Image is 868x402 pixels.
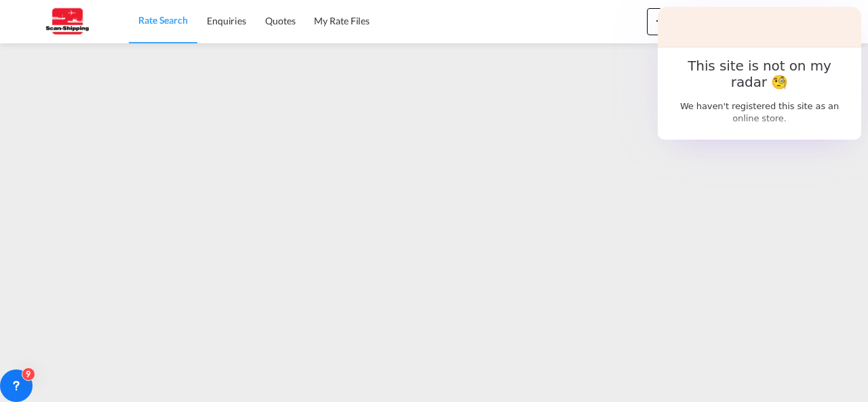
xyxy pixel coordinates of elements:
p: We haven't registered this site as an online store. [673,100,847,125]
span: New [652,15,703,26]
button: icon-plus 400-fgNewicon-chevron-down [647,8,709,35]
span: Rate Search [138,14,188,26]
span: Enquiries [207,15,246,26]
img: 123b615026f311ee80dabbd30bc9e10f.jpg [20,6,112,37]
span: Quotes [265,15,295,26]
span: My Rate Files [314,15,370,26]
md-icon: icon-plus 400-fg [652,12,669,28]
h2: This site is not on my radar 🧐 [673,58,847,90]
